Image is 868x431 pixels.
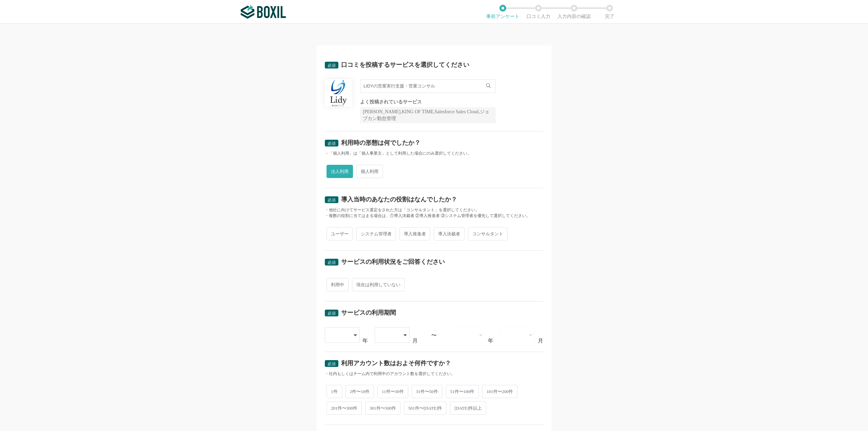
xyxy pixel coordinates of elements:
span: 501件〜[DATE]件 [404,401,447,415]
span: 法人利用 [327,165,353,178]
span: 101件〜200件 [482,385,517,398]
div: [PERSON_NAME],KING OF TIME,Salesforce Sales Cloud,ジョブカン勤怠管理 [360,107,496,123]
div: 〜 [431,333,437,338]
li: 口コミ入力 [520,5,556,19]
li: 完了 [592,5,627,19]
span: ユーザー [327,227,353,240]
span: 201件〜300件 [327,401,362,415]
div: ・複数の役割に当てはまる場合は、①導入決裁者 ②導入推進者 ③システム管理者を優先して選択してください。 [325,213,543,219]
input: サービス名で検索 [360,79,496,93]
span: 個人利用 [356,165,383,178]
div: ・社内もしくはチーム内で利用中のアカウント数を選択してください。 [325,371,543,377]
span: 現在は利用していない [352,278,405,291]
div: 導入当時のあなたの役割はなんでしたか？ [341,196,457,202]
div: 利用時の形態は何でしたか？ [341,140,420,146]
span: 導入決裁者 [434,227,465,240]
img: ボクシルSaaS_ロゴ [241,5,286,19]
span: 必須 [328,311,336,316]
span: 11件〜30件 [377,385,408,398]
span: 31件〜50件 [412,385,442,398]
span: 1件 [327,385,342,398]
div: 年 [362,338,368,344]
span: 必須 [328,63,336,68]
span: 51件〜100件 [446,385,479,398]
span: 必須 [328,141,336,146]
div: ・他社に向けてサービス選定をされた方は「コンサルタント」を選択してください。 [325,207,543,213]
div: 利用アカウント数はおよそ何件ですか？ [341,360,451,366]
div: よく投稿されているサービス [360,100,496,104]
li: 事前アンケート [485,5,520,19]
div: 月 [538,338,543,344]
div: 年 [488,338,493,344]
div: サービスの利用期間 [341,310,396,316]
div: ・「個人利用」は「個人事業主」として利用した場合にのみ選択してください。 [325,151,543,156]
span: 301件〜500件 [365,401,400,415]
span: 必須 [328,260,336,265]
span: 利用中 [327,278,349,291]
div: 月 [412,338,418,344]
span: 必須 [328,198,336,202]
span: システム管理者 [356,227,396,240]
span: コンサルタント [468,227,508,240]
div: サービスの利用状況をご回答ください [341,259,445,265]
span: 必須 [328,361,336,366]
li: 入力内容の確認 [556,5,592,19]
span: 導入推進者 [399,227,430,240]
div: 口コミを投稿するサービスを選択してください [341,62,469,68]
span: [DATE]件以上 [450,401,486,415]
span: 2件〜10件 [346,385,374,398]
